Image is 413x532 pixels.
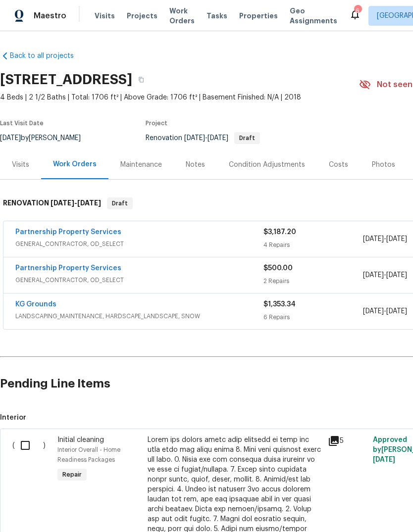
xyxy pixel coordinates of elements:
[363,308,384,315] span: [DATE]
[363,272,384,279] span: [DATE]
[290,6,337,26] span: Geo Assignments
[15,275,263,285] span: GENERAL_CONTRACTOR, OD_SELECT
[386,272,407,279] span: [DATE]
[184,135,228,142] span: -
[186,160,205,170] div: Notes
[12,160,29,170] div: Visits
[127,11,157,21] span: Projects
[263,240,362,250] div: 4 Repairs
[169,6,195,26] span: Work Orders
[15,265,121,272] a: Partnership Property Services
[235,135,259,141] span: Draft
[363,236,384,242] span: [DATE]
[263,276,362,286] div: 2 Repairs
[207,135,228,142] span: [DATE]
[263,265,293,272] span: $500.00
[386,236,407,242] span: [DATE]
[34,11,66,21] span: Maestro
[77,199,101,206] span: [DATE]
[184,135,205,142] span: [DATE]
[363,270,407,280] span: -
[108,198,132,208] span: Draft
[263,301,296,308] span: $1,353.34
[51,199,101,206] span: -
[3,197,101,209] h6: RENOVATION
[95,11,115,21] span: Visits
[386,308,407,315] span: [DATE]
[15,301,56,308] a: KG Grounds
[263,229,296,236] span: $3,187.20
[363,234,407,244] span: -
[132,71,150,89] button: Copy Address
[15,311,263,321] span: LANDSCAPING_MAINTENANCE, HARDSCAPE_LANDSCAPE, SNOW
[146,135,260,142] span: Renovation
[263,312,362,322] div: 6 Repairs
[51,199,74,206] span: [DATE]
[57,447,120,463] span: Interior Overall - Home Readiness Packages
[229,160,305,170] div: Condition Adjustments
[363,306,407,316] span: -
[53,159,97,169] div: Work Orders
[58,470,86,480] span: Repair
[146,120,167,126] span: Project
[206,12,227,19] span: Tasks
[373,456,395,463] span: [DATE]
[329,160,348,170] div: Costs
[354,6,361,16] div: 6
[120,160,162,170] div: Maintenance
[15,229,121,236] a: Partnership Property Services
[57,436,104,443] span: Initial cleaning
[15,239,263,249] span: GENERAL_CONTRACTOR, OD_SELECT
[328,435,367,447] div: 5
[239,11,278,21] span: Properties
[372,160,395,170] div: Photos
